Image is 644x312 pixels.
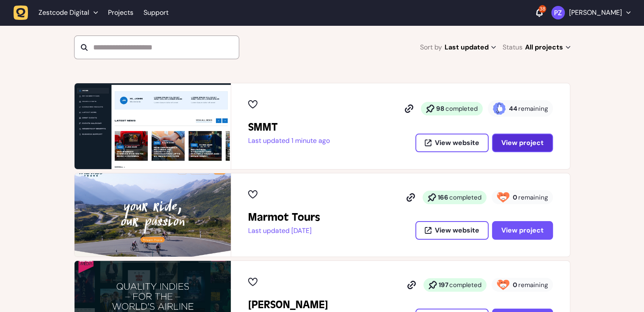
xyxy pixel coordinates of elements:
[248,211,320,224] h2: Marmot Tours
[108,5,133,20] a: Projects
[445,41,496,53] span: Last updated
[438,193,448,202] strong: 166
[492,221,553,240] button: View project
[518,104,548,113] span: remaining
[449,281,481,289] span: completed
[420,41,442,53] span: Sort by
[501,227,544,234] span: View project
[551,6,565,19] img: Paris Zisis
[436,104,445,113] strong: 98
[513,193,517,202] strong: 0
[569,8,622,17] p: [PERSON_NAME]
[248,227,320,235] p: Last updated [DATE]
[248,298,328,312] h2: Penny Black
[435,227,479,234] span: View website
[501,140,544,146] span: View project
[439,281,448,289] strong: 197
[144,8,169,17] a: Support
[445,104,478,113] span: completed
[513,281,517,289] strong: 0
[551,6,630,19] button: [PERSON_NAME]
[435,140,479,146] span: View website
[509,104,517,113] strong: 44
[415,134,489,152] button: View website
[518,193,548,202] span: remaining
[39,8,89,17] span: Zestcode Digital
[503,41,522,53] span: Status
[248,120,330,134] h2: SMMT
[248,137,330,145] p: Last updated 1 minute ago
[75,173,231,257] img: Marmot Tours
[539,5,546,13] div: 38
[492,134,553,152] button: View project
[525,41,570,53] span: All projects
[75,83,231,169] img: SMMT
[14,5,103,20] button: Zestcode Digital
[449,193,481,202] span: completed
[518,281,548,289] span: remaining
[415,221,489,240] button: View website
